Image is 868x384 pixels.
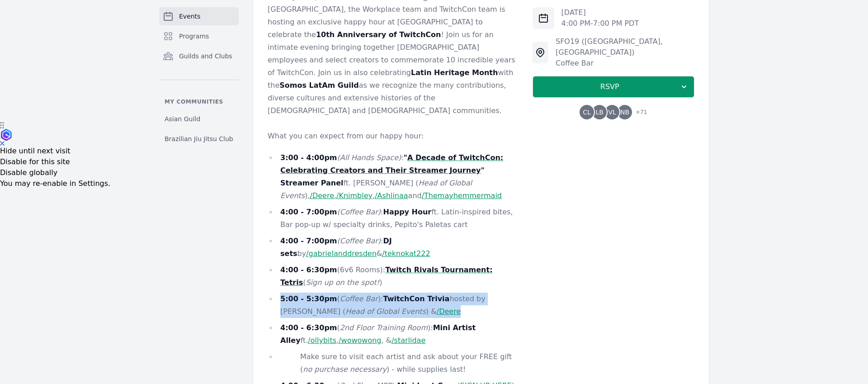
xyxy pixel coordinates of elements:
[556,36,694,58] div: SFO19 ([GEOGRAPHIC_DATA], [GEOGRAPHIC_DATA])
[375,191,408,200] a: /Ashlinaa
[337,208,381,216] em: (Coffee Bar)
[159,98,239,105] p: My communities
[340,323,428,332] em: 2nd Floor Training Room
[179,12,200,21] span: Events
[280,179,344,187] strong: Streamer Panel
[159,47,239,65] a: Guilds and Clubs
[306,278,379,287] em: Sign up on the spot!
[165,114,200,123] span: Asian Guild
[268,235,518,260] li: : by &
[583,109,591,115] span: CL
[280,265,337,274] strong: 4:00 - 6:30pm
[561,18,639,29] p: 4:00 PM - 7:00 PM PDT
[159,131,239,147] a: Brazilian Jiu Jitsu Club
[337,237,381,245] em: (Coffee Bar)
[280,208,337,216] strong: 4:00 - 7:00pm
[620,109,629,115] span: NB
[268,351,518,376] li: Make sure to visit each artist and ask about your FREE gift ( ) - while supplies last!
[159,111,239,127] a: Asian Guild
[339,336,381,345] a: /wowowong
[340,294,378,303] em: Coffee Bar
[608,109,616,115] span: VL
[280,153,337,162] strong: 3:00 - 4:00pm
[310,191,334,200] a: /Deere
[422,191,502,200] a: /Themayhemmermaid
[383,294,450,303] strong: TwitchCon Trivia
[308,336,336,345] a: /ollybits
[280,323,337,332] strong: 4:00 - 6:30pm
[595,109,603,115] span: LB
[316,30,441,39] strong: 10th Anniversary of TwitchCon
[179,32,209,41] span: Programs
[179,52,232,61] span: Guilds and Clubs
[303,365,387,374] em: no purchase necessary
[437,307,461,316] a: /Deere
[481,166,484,175] strong: "
[336,191,373,200] a: /Knimbley
[337,153,401,162] em: (All Hands Space)
[533,76,694,98] button: RSVP
[268,322,518,347] li: ( ): ft. , , &
[280,294,337,303] strong: 5:00 - 5:30pm
[159,7,239,25] a: Events
[411,68,498,77] strong: Latin Heritage Month
[268,293,518,318] li: ( ): hosted by [PERSON_NAME] ( ) &
[268,264,518,289] li: (6v6 Rooms): ( )
[540,81,679,92] span: RSVP
[280,237,337,245] strong: 4:00 - 7:00pm
[404,153,407,162] strong: "
[345,307,426,316] em: Head of Global Events
[165,134,233,143] span: Brazilian Jiu Jitsu Club
[392,336,425,345] a: /starlidae
[268,152,518,202] li: : ft. [PERSON_NAME] ( ), , , and
[383,208,432,216] strong: Happy Hour
[159,27,239,45] a: Programs
[382,249,430,258] a: /teknokat222
[306,249,377,258] a: /gabrielanddresden
[159,7,239,147] nav: Sidebar
[279,81,359,90] strong: Somos LatAm Guild
[561,7,639,18] p: [DATE]
[268,130,518,142] p: What you can expect from our happy hour:
[556,58,694,69] div: Coffee Bar
[268,206,518,231] li: : ft. Latin-inspired bites, Bar pop-up w/ specialty drinks, Pepito's Paletas cart
[630,107,647,119] span: + 71
[280,265,493,287] a: Twitch Rivals Tournament: Tetris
